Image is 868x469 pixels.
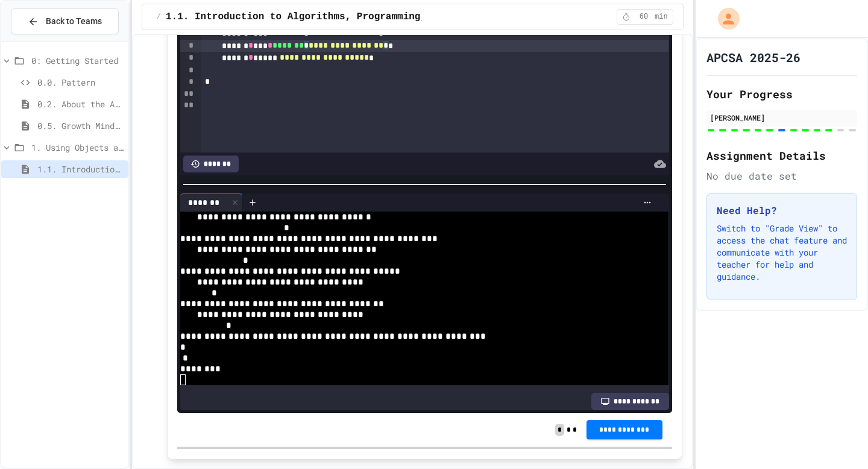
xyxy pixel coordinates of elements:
span: 0.5. Growth Mindset [37,119,124,132]
span: 1.1. Introduction to Algorithms, Programming, and Compilers [166,10,508,24]
span: 0.2. About the AP CSA Exam [37,98,124,110]
div: No due date set [706,169,857,183]
h2: Your Progress [706,86,857,102]
h3: Need Help? [717,203,847,218]
span: Back to Teams [46,15,102,28]
h1: APCSA 2025-26 [706,49,800,66]
h2: Assignment Details [706,147,857,164]
div: My Account [705,5,743,33]
p: Switch to "Grade View" to access the chat feature and communicate with your teacher for help and ... [717,222,847,283]
span: min [655,12,668,22]
span: 0: Getting Started [31,54,124,67]
span: 1.1. Introduction to Algorithms, Programming, and Compilers [37,163,124,175]
span: 1. Using Objects and Methods [31,141,124,154]
span: 60 [634,12,653,22]
span: / [157,12,161,22]
span: 0.0. Pattern [37,76,124,89]
div: [PERSON_NAME] [710,112,854,123]
button: Back to Teams [11,8,119,34]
